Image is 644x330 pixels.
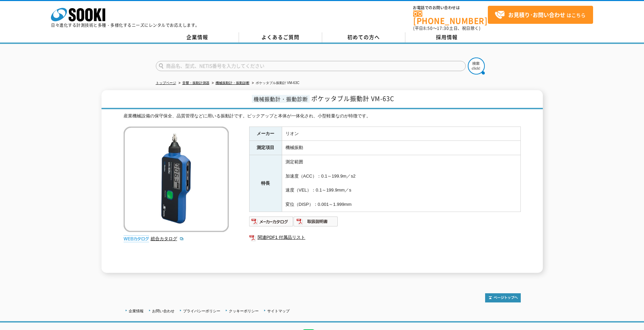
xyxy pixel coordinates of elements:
a: 取扱説明書 [294,220,338,226]
a: プライバシーポリシー [183,309,220,313]
td: 機械振動 [282,141,520,155]
a: お問い合わせ [152,309,174,313]
img: メーカーカタログ [249,216,294,227]
th: メーカー [249,127,282,141]
a: 音響・振動計測器 [182,81,209,85]
a: 採用情報 [405,32,489,43]
a: 総合カタログ [151,236,184,241]
th: 測定項目 [249,141,282,155]
a: [PHONE_NUMBER] [413,11,488,24]
img: ポケッタブル振動計 VM-63C [124,127,229,232]
span: 17:30 [437,25,449,31]
span: はこちら [495,10,586,20]
a: クッキーポリシー [229,309,259,313]
a: 初めての方へ [322,32,405,43]
a: 関連PDF1 付属品リスト [249,233,521,242]
div: 産業機械設備の保守保全、品質管理などに用いる振動計です。ピックアップと本体が一体化され、小型軽量なのが特徴です。 [124,113,521,120]
th: 特長 [249,155,282,212]
img: 取扱説明書 [294,216,338,227]
li: ポケッタブル振動計 VM-63C [251,80,299,87]
span: ポケッタブル振動計 VM-63C [311,94,394,103]
a: よくあるご質問 [239,32,322,43]
a: 企業情報 [129,309,144,313]
p: 日々進化する計測技術と多種・多様化するニーズにレンタルでお応えします。 [51,23,200,27]
span: 8:50 [423,25,433,31]
strong: お見積り･お問い合わせ [508,11,565,19]
a: トップページ [156,81,176,85]
span: お電話でのお問い合わせは [413,6,488,10]
img: トップページへ [485,293,521,302]
img: btn_search.png [468,57,485,75]
a: 企業情報 [156,32,239,43]
span: (平日 ～ 土日、祝日除く) [413,25,480,31]
td: 測定範囲 加速度（ACC）：0.1～199.9m／s2 速度（VEL）：0.1～199.9mm／s 変位（DISP）：0.001～1.999mm [282,155,520,212]
a: お見積り･お問い合わせはこちら [488,6,593,24]
span: 初めての方へ [347,33,380,41]
a: 機械振動計・振動診断 [216,81,250,85]
input: 商品名、型式、NETIS番号を入力してください [156,61,466,71]
td: リオン [282,127,520,141]
span: 機械振動計・振動診断 [252,95,310,103]
a: サイトマップ [267,309,290,313]
a: メーカーカタログ [249,220,294,226]
img: webカタログ [124,235,149,242]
